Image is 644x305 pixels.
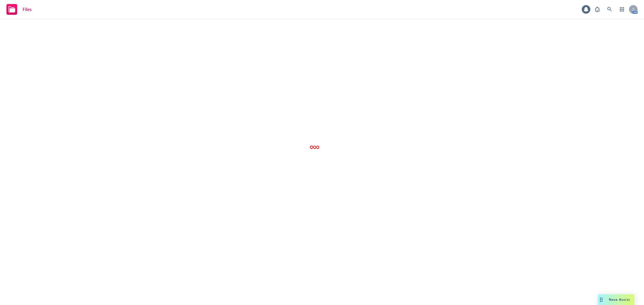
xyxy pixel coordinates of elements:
[598,294,605,305] div: Drag to move
[598,294,634,305] button: Nova Assist
[617,4,627,15] a: Switch app
[4,2,34,17] a: Files
[609,297,630,302] span: Nova Assist
[604,4,615,15] a: Search
[23,7,32,12] span: Files
[592,4,603,15] a: Report a Bug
